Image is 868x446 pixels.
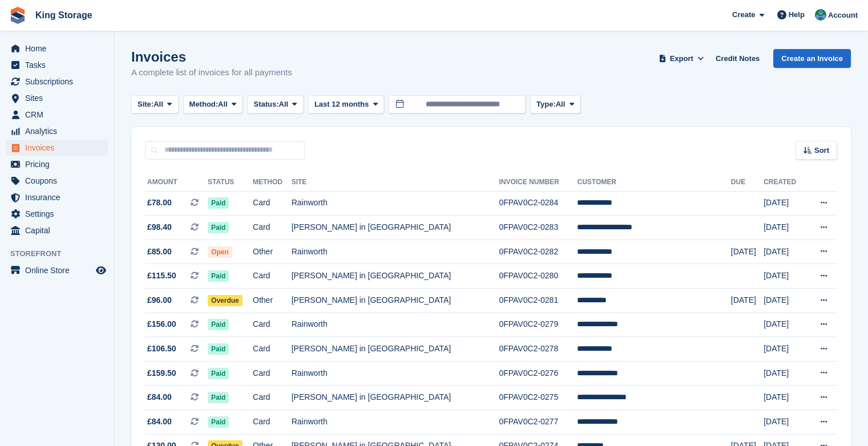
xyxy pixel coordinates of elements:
span: £84.00 [147,391,172,403]
a: King Storage [31,6,97,25]
td: [DATE] [764,361,806,386]
td: 0FPAV0C2-0278 [499,337,577,362]
span: Subscriptions [25,74,94,90]
td: Rainworth [292,240,499,264]
button: Method: All [183,95,243,114]
span: £84.00 [147,416,172,428]
td: [DATE] [764,386,806,410]
span: Paid [208,197,229,209]
th: Site [292,173,499,192]
td: 0FPAV0C2-0275 [499,386,577,410]
th: Method [253,173,292,192]
span: £156.00 [147,318,176,330]
span: Paid [208,343,229,355]
td: Rainworth [292,313,499,337]
span: Coupons [25,173,94,189]
a: menu [6,74,108,90]
td: [DATE] [764,410,806,435]
span: Home [25,40,94,56]
button: Last 12 months [308,95,384,114]
td: Card [253,264,292,289]
img: John King [815,9,826,21]
td: [DATE] [764,191,806,216]
a: menu [6,40,108,56]
td: Other [253,289,292,313]
span: Pricing [25,156,94,172]
p: A complete list of invoices for all payments [131,66,292,79]
a: menu [6,57,108,73]
span: £115.50 [147,270,176,282]
span: All [218,99,228,110]
td: Card [253,216,292,240]
th: Status [208,173,253,192]
button: Type: All [530,95,580,114]
span: £159.50 [147,367,176,379]
td: [DATE] [731,289,764,313]
span: Paid [208,270,229,282]
span: Sites [25,90,94,106]
span: Last 12 months [314,99,369,110]
span: £96.00 [147,294,172,306]
a: Preview store [94,263,108,277]
span: Paid [208,368,229,379]
td: [DATE] [764,264,806,289]
td: 0FPAV0C2-0284 [499,191,577,216]
th: Customer [577,173,730,192]
span: Method: [189,99,219,110]
td: [DATE] [764,216,806,240]
td: Card [253,191,292,216]
span: Settings [25,206,94,222]
a: menu [6,222,108,238]
span: Sort [814,145,829,156]
a: Create an Invoice [773,49,851,68]
td: Rainworth [292,410,499,435]
button: Status: All [247,95,303,114]
td: Other [253,240,292,264]
h1: Invoices [131,49,292,64]
span: Capital [25,222,94,238]
td: Rainworth [292,191,499,216]
span: £78.00 [147,197,172,209]
td: Card [253,313,292,337]
button: Site: All [131,95,179,114]
td: [DATE] [731,240,764,264]
span: Paid [208,392,229,403]
th: Amount [145,173,208,192]
span: Account [828,10,858,21]
td: Card [253,361,292,386]
span: Help [789,9,805,21]
th: Invoice Number [499,173,577,192]
span: £85.00 [147,246,172,258]
span: Insurance [25,189,94,205]
span: Status: [253,99,278,110]
td: 0FPAV0C2-0276 [499,361,577,386]
span: £98.40 [147,221,172,233]
td: [DATE] [764,337,806,362]
span: Create [732,9,755,21]
img: stora-icon-8386f47178a22dfd0bd8f6a31ec36ba5ce8667c1dd55bd0f319d3a0aa187defe.svg [9,7,26,24]
td: [DATE] [764,289,806,313]
a: Credit Notes [711,49,764,68]
td: [PERSON_NAME] in [GEOGRAPHIC_DATA] [292,216,499,240]
a: menu [6,173,108,189]
a: menu [6,262,108,278]
a: menu [6,123,108,139]
td: [DATE] [764,313,806,337]
span: All [556,99,566,110]
span: Paid [208,416,229,428]
span: Paid [208,319,229,330]
td: Card [253,410,292,435]
td: 0FPAV0C2-0283 [499,216,577,240]
td: Card [253,337,292,362]
td: 0FPAV0C2-0279 [499,313,577,337]
td: 0FPAV0C2-0281 [499,289,577,313]
th: Due [731,173,764,192]
td: 0FPAV0C2-0280 [499,264,577,289]
th: Created [764,173,806,192]
td: [PERSON_NAME] in [GEOGRAPHIC_DATA] [292,337,499,362]
span: Type: [536,99,556,110]
a: menu [6,156,108,172]
span: Export [670,53,693,64]
td: [DATE] [764,240,806,264]
span: Tasks [25,57,94,73]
